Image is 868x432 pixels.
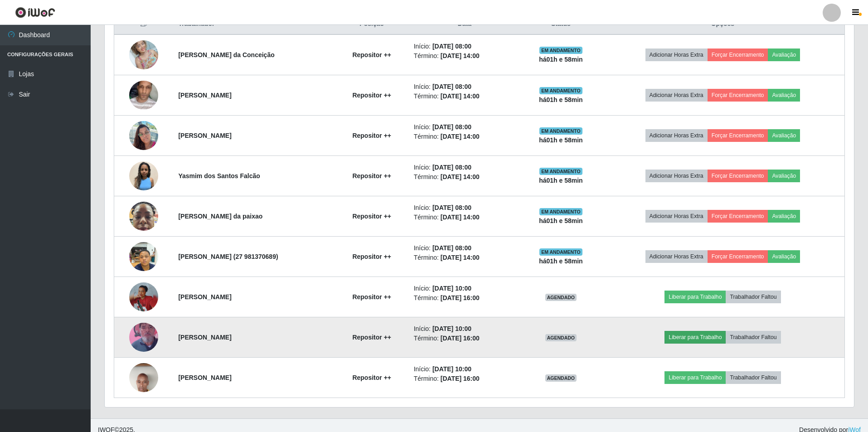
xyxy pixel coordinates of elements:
button: Avaliação [768,170,800,182]
span: AGENDADO [545,334,577,341]
time: [DATE] 08:00 [432,123,471,131]
li: Início: [414,243,515,253]
strong: há 01 h e 58 min [539,217,583,224]
strong: [PERSON_NAME] [178,92,231,99]
strong: Repositor ++ [352,334,391,341]
li: Início: [414,203,515,213]
strong: [PERSON_NAME] [178,293,231,301]
button: Avaliação [768,210,800,223]
time: [DATE] 08:00 [432,204,471,211]
button: Avaliação [768,250,800,263]
strong: Repositor ++ [352,172,391,180]
span: EM ANDAMENTO [539,127,582,135]
img: 1752090635186.jpeg [129,311,158,363]
strong: há 01 h e 58 min [539,257,583,265]
li: Término: [414,172,515,182]
li: Término: [414,92,515,101]
button: Liberar para Trabalho [664,331,726,344]
span: EM ANDAMENTO [539,87,582,94]
time: [DATE] 08:00 [432,244,471,252]
strong: Repositor ++ [352,253,391,260]
img: CoreUI Logo [15,7,55,18]
time: [DATE] 10:00 [432,325,471,332]
button: Forçar Encerramento [708,250,768,263]
button: Avaliação [768,49,800,61]
time: [DATE] 14:00 [441,133,480,140]
button: Trabalhador Faltou [726,291,781,303]
button: Trabalhador Faltou [726,331,781,344]
time: [DATE] 08:00 [432,83,471,90]
time: [DATE] 16:00 [441,294,480,301]
li: Término: [414,374,515,383]
button: Adicionar Horas Extra [645,129,708,142]
button: Adicionar Horas Extra [645,170,708,182]
strong: [PERSON_NAME] [178,334,231,341]
button: Forçar Encerramento [708,49,768,61]
button: Adicionar Horas Extra [645,250,708,263]
strong: Repositor ++ [352,374,391,381]
span: EM ANDAMENTO [539,248,582,256]
button: Trabalhador Faltou [726,371,781,384]
strong: há 01 h e 58 min [539,136,583,144]
strong: Repositor ++ [352,51,391,58]
time: [DATE] 14:00 [441,52,480,59]
strong: [PERSON_NAME] da paixao [178,213,262,220]
time: [DATE] 10:00 [432,365,471,373]
li: Término: [414,213,515,222]
img: 1750250389303.jpeg [129,282,158,311]
img: 1751205248263.jpeg [129,161,158,190]
button: Forçar Encerramento [708,170,768,182]
strong: Repositor ++ [352,132,391,139]
span: EM ANDAMENTO [539,168,582,175]
button: Avaliação [768,89,800,102]
li: Término: [414,51,515,61]
li: Término: [414,334,515,343]
strong: há 01 h e 58 min [539,177,583,184]
span: AGENDADO [545,294,577,301]
strong: [PERSON_NAME] [178,132,231,139]
strong: Repositor ++ [352,213,391,220]
li: Início: [414,122,515,132]
time: [DATE] 16:00 [441,375,480,382]
button: Forçar Encerramento [708,89,768,102]
time: [DATE] 08:00 [432,164,471,171]
img: 1755367565245.jpeg [129,237,158,276]
span: EM ANDAMENTO [539,47,582,54]
button: Liberar para Trabalho [664,291,726,303]
strong: Yasmim dos Santos Falcão [178,172,260,180]
time: [DATE] 14:00 [441,92,480,100]
li: Início: [414,42,515,51]
time: [DATE] 10:00 [432,285,471,292]
time: [DATE] 14:00 [441,254,480,261]
button: Forçar Encerramento [708,210,768,223]
button: Liberar para Trabalho [664,371,726,384]
img: 1744720171355.jpeg [129,35,158,74]
strong: há 01 h e 58 min [539,56,583,63]
span: AGENDADO [545,374,577,382]
button: Adicionar Horas Extra [645,49,708,61]
li: Início: [414,284,515,293]
li: Início: [414,163,515,172]
button: Adicionar Horas Extra [645,89,708,102]
img: 1752580683628.jpeg [129,197,158,235]
time: [DATE] 14:00 [441,173,480,180]
button: Adicionar Horas Extra [645,210,708,223]
strong: [PERSON_NAME] [178,374,231,381]
span: EM ANDAMENTO [539,208,582,215]
button: Forçar Encerramento [708,129,768,142]
button: Avaliação [768,129,800,142]
img: 1749255335293.jpeg [129,72,158,119]
strong: Repositor ++ [352,293,391,301]
strong: [PERSON_NAME] da Conceição [178,51,274,58]
img: 1756393713043.jpeg [129,345,158,410]
li: Término: [414,253,515,262]
time: [DATE] 08:00 [432,43,471,50]
time: [DATE] 14:00 [441,214,480,221]
time: [DATE] 16:00 [441,335,480,342]
li: Término: [414,293,515,303]
li: Início: [414,324,515,334]
img: 1749309243937.jpeg [129,116,158,155]
li: Início: [414,364,515,374]
strong: Repositor ++ [352,92,391,99]
strong: há 01 h e 58 min [539,96,583,103]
